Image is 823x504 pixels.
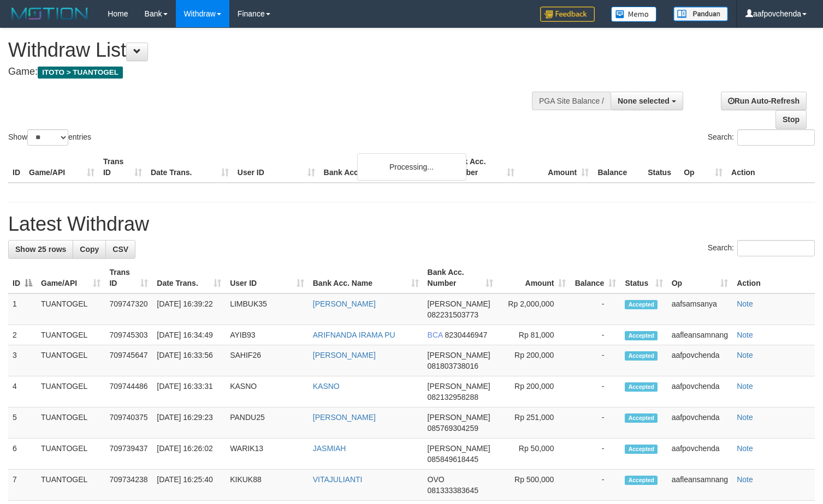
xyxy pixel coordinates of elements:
[445,331,487,339] span: Copy 8230446947 to clipboard
[737,331,753,339] a: Note
[428,299,490,308] span: [PERSON_NAME]
[498,325,571,345] td: Rp 81,000
[152,262,226,293] th: Date Trans.: activate to sort column ascending
[152,439,226,470] td: [DATE] 16:26:02
[8,470,37,501] td: 7
[8,407,37,439] td: 5
[8,293,37,325] td: 1
[498,293,571,325] td: Rp 2,000,000
[737,382,753,391] a: Note
[428,382,490,391] span: [PERSON_NAME]
[428,393,478,401] span: Copy 082132958288 to clipboard
[105,293,152,325] td: 709747320
[105,439,152,470] td: 709739437
[570,470,620,501] td: -
[737,129,815,146] input: Search:
[37,345,105,376] td: TUANTOGEL
[625,300,658,309] span: Accepted
[152,376,226,407] td: [DATE] 16:33:31
[445,152,519,183] th: Bank Acc. Number
[498,439,571,470] td: Rp 50,000
[570,293,620,325] td: -
[226,262,309,293] th: User ID: activate to sort column ascending
[570,345,620,376] td: -
[620,262,667,293] th: Status: activate to sort column ascending
[313,331,395,339] a: ARIFNANDA IRAMA PU
[8,213,815,235] h1: Latest Withdraw
[737,351,753,359] a: Note
[708,129,815,146] label: Search:
[611,92,683,110] button: None selected
[732,262,815,293] th: Action
[152,470,226,501] td: [DATE] 16:25:40
[540,7,595,22] img: Feedback.jpg
[737,240,815,256] input: Search:
[667,439,733,470] td: aafpovchenda
[38,67,123,79] span: ITOTO > TUANTOGEL
[37,325,105,345] td: TUANTOGEL
[73,240,106,259] a: Copy
[428,424,478,433] span: Copy 085769304259 to clipboard
[428,444,490,453] span: [PERSON_NAME]
[27,129,68,146] select: Showentries
[667,470,733,501] td: aafleansamnang
[146,152,233,183] th: Date Trans.
[737,444,753,453] a: Note
[428,362,478,370] span: Copy 081803738016 to clipboard
[25,152,99,183] th: Game/API
[105,240,135,259] a: CSV
[37,293,105,325] td: TUANTOGEL
[428,310,478,319] span: Copy 082231503773 to clipboard
[673,7,728,21] img: panduan.png
[226,439,309,470] td: WARIK13
[105,376,152,407] td: 709744486
[226,376,309,407] td: KASNO
[226,293,309,325] td: LIMBUK35
[519,152,593,183] th: Amount
[105,345,152,376] td: 709745647
[667,262,733,293] th: Op: activate to sort column ascending
[105,470,152,501] td: 709734238
[113,245,128,254] span: CSV
[357,153,466,181] div: Processing...
[625,476,658,485] span: Accepted
[570,439,620,470] td: -
[570,376,620,407] td: -
[498,262,571,293] th: Amount: activate to sort column ascending
[313,351,376,359] a: [PERSON_NAME]
[618,97,670,105] span: None selected
[498,345,571,376] td: Rp 200,000
[428,486,478,495] span: Copy 081333383645 to clipboard
[8,129,91,146] label: Show entries
[8,240,73,259] a: Show 25 rows
[667,293,733,325] td: aafsamsanya
[428,455,478,464] span: Copy 085849618445 to clipboard
[625,413,658,423] span: Accepted
[233,152,319,183] th: User ID
[498,376,571,407] td: Rp 200,000
[708,240,815,256] label: Search:
[428,351,490,359] span: [PERSON_NAME]
[737,413,753,422] a: Note
[593,152,643,183] th: Balance
[313,444,346,453] a: JASMIAH
[152,293,226,325] td: [DATE] 16:39:22
[679,152,727,183] th: Op
[8,39,538,61] h1: Withdraw List
[727,152,815,183] th: Action
[37,376,105,407] td: TUANTOGEL
[625,382,658,392] span: Accepted
[775,110,807,129] a: Stop
[667,325,733,345] td: aafleansamnang
[226,345,309,376] td: SAHIF26
[313,382,340,391] a: KASNO
[428,475,445,484] span: OVO
[226,407,309,439] td: PANDU25
[8,152,25,183] th: ID
[570,407,620,439] td: -
[737,475,753,484] a: Note
[625,351,658,361] span: Accepted
[428,413,490,422] span: [PERSON_NAME]
[105,262,152,293] th: Trans ID: activate to sort column ascending
[532,92,611,110] div: PGA Site Balance /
